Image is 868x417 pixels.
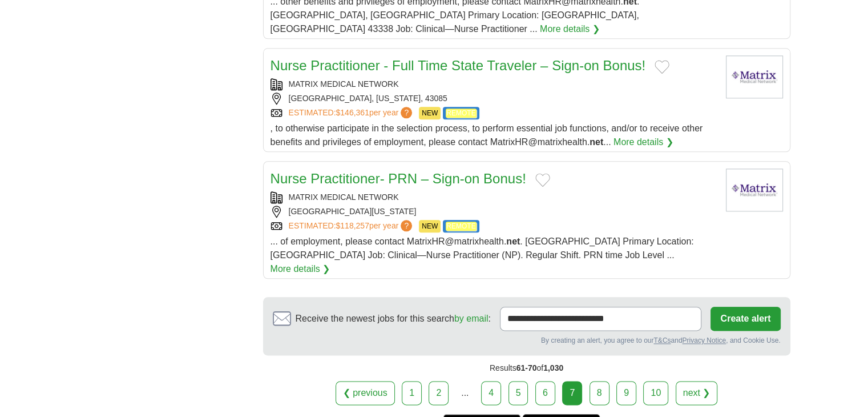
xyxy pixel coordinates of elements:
div: [GEOGRAPHIC_DATA], [US_STATE], 43085 [271,93,717,105]
a: next ❯ [676,381,718,405]
span: 61-70 [516,363,537,372]
a: MATRIX MEDICAL NETWORK [289,193,399,202]
a: 1 [402,381,422,405]
img: Matrix Medical Network logo [726,55,783,98]
a: More details ❯ [540,22,600,36]
div: Results of [263,355,790,381]
span: NEW [419,220,441,232]
a: 8 [590,381,609,405]
a: ❮ previous [336,381,395,405]
a: Nurse Practitioner- PRN – Sign-on Bonus! [271,171,526,186]
a: ESTIMATED:$146,361per year? [289,107,415,119]
a: 5 [508,381,528,405]
a: 2 [429,381,449,405]
button: Add to favorite jobs [655,60,669,74]
strong: net [506,236,520,246]
img: Matrix Medical Network logo [726,169,783,211]
span: NEW [419,107,441,119]
a: Nurse Practitioner - Full Time State Traveler – Sign-on Bonus! [271,58,646,73]
div: [GEOGRAPHIC_DATA][US_STATE] [271,206,717,218]
a: More details ❯ [613,135,673,149]
a: More details ❯ [271,262,330,276]
a: 9 [616,381,636,405]
strong: net [590,137,603,147]
div: 7 [562,381,582,405]
a: 4 [481,381,501,405]
em: REMOTE [446,109,476,118]
span: $146,361 [336,108,369,117]
a: T&Cs [653,336,671,344]
button: Add to favorite jobs [535,173,550,187]
a: by email [454,314,488,323]
a: MATRIX MEDICAL NETWORK [289,79,399,89]
a: ESTIMATED:$118,257per year? [289,220,415,232]
span: 1,030 [543,363,563,372]
a: 6 [535,381,555,405]
div: By creating an alert, you agree to our and , and Cookie Use. [273,335,781,346]
a: 10 [643,381,668,405]
em: REMOTE [446,222,476,231]
div: ... [454,382,477,404]
span: ? [401,107,412,118]
span: ... of employment, please contact MatrixHR@matrixhealth. . [GEOGRAPHIC_DATA] Primary Location: [G... [271,236,694,260]
a: Privacy Notice [682,336,726,344]
button: Create alert [710,307,780,331]
span: , to otherwise participate in the selection process, to perform essential job functions, and/or t... [271,123,703,147]
span: Receive the newest jobs for this search : [296,312,491,326]
span: $118,257 [336,221,369,230]
span: ? [401,220,412,231]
